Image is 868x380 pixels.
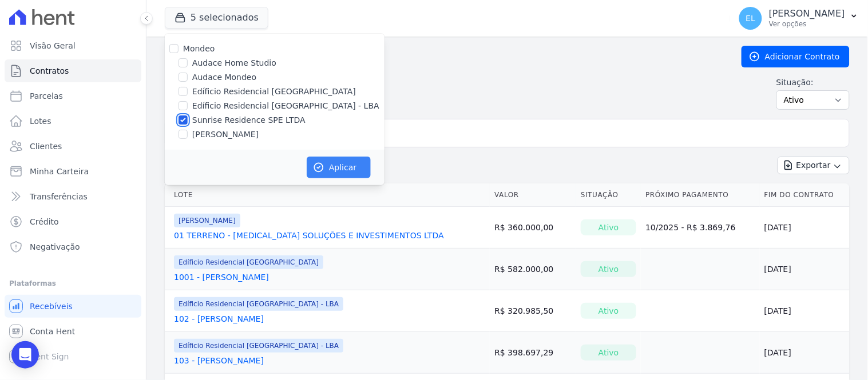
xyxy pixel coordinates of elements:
a: 102 - [PERSON_NAME] [174,313,264,325]
div: Ativo [581,261,636,277]
span: Recebíveis [30,301,73,312]
label: Audace Mondeo [192,71,256,83]
span: Minha Carteira [30,166,89,177]
a: Conta Hent [5,320,141,343]
span: Edíficio Residencial [GEOGRAPHIC_DATA] - LBA [174,297,343,311]
label: Edíficio Residencial [GEOGRAPHIC_DATA] - LBA [192,100,379,112]
span: Lotes [30,115,51,127]
label: Sunrise Residence SPE LTDA [192,114,306,126]
th: Valor [490,183,576,207]
p: [PERSON_NAME] [769,8,845,19]
td: R$ 360.000,00 [490,207,576,249]
div: Ativo [581,345,636,361]
a: Lotes [5,110,141,133]
label: Situação: [776,77,850,88]
td: R$ 582.000,00 [490,249,576,290]
a: Parcelas [5,85,141,107]
label: Audace Home Studio [192,57,276,69]
th: Próximo Pagamento [641,183,759,207]
a: Crédito [5,210,141,233]
div: Plataformas [9,277,137,290]
label: Edíficio Residencial [GEOGRAPHIC_DATA] [192,86,356,98]
td: [DATE] [760,332,850,374]
div: Open Intercom Messenger [11,341,39,369]
td: [DATE] [760,207,850,249]
span: Visão Geral [30,40,76,51]
span: Contratos [30,65,69,77]
a: Clientes [5,135,141,158]
th: Fim do Contrato [760,183,850,207]
a: Negativação [5,235,141,258]
a: 1001 - [PERSON_NAME] [174,271,269,283]
td: R$ 398.697,29 [490,332,576,374]
a: Adicionar Contrato [742,46,850,67]
span: Parcelas [30,90,63,102]
span: Edíficio Residencial [GEOGRAPHIC_DATA] - LBA [174,339,343,353]
label: Mondeo [183,44,215,53]
span: Edíficio Residencial [GEOGRAPHIC_DATA] [174,255,323,269]
label: [PERSON_NAME] [192,129,259,141]
span: Crédito [30,216,59,227]
a: 10/2025 - R$ 3.869,76 [645,223,736,232]
button: EL [PERSON_NAME] Ver opções [730,2,868,34]
th: Lote [165,183,490,207]
button: Aplicar [307,157,371,178]
td: [DATE] [760,249,850,290]
span: Conta Hent [30,326,75,337]
button: 5 selecionados [165,7,268,29]
td: R$ 320.985,50 [490,290,576,332]
span: [PERSON_NAME] [174,214,240,227]
a: 01 TERRENO - [MEDICAL_DATA] SOLUÇÕES E INVESTIMENTOS LTDA [174,230,444,241]
span: Clientes [30,141,62,152]
p: Ver opções [769,19,845,29]
button: Exportar [778,157,850,174]
a: Visão Geral [5,34,141,57]
span: Transferências [30,191,88,202]
div: Ativo [581,303,636,319]
h2: Contratos [165,46,723,67]
div: Ativo [581,219,636,235]
a: Minha Carteira [5,160,141,183]
span: EL [746,14,756,22]
a: Contratos [5,59,141,82]
a: Transferências [5,185,141,208]
input: Buscar por nome do lote [184,122,845,145]
a: Recebíveis [5,295,141,318]
th: Situação [576,183,641,207]
span: Negativação [30,241,80,253]
td: [DATE] [760,290,850,332]
a: 103 - [PERSON_NAME] [174,355,264,366]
